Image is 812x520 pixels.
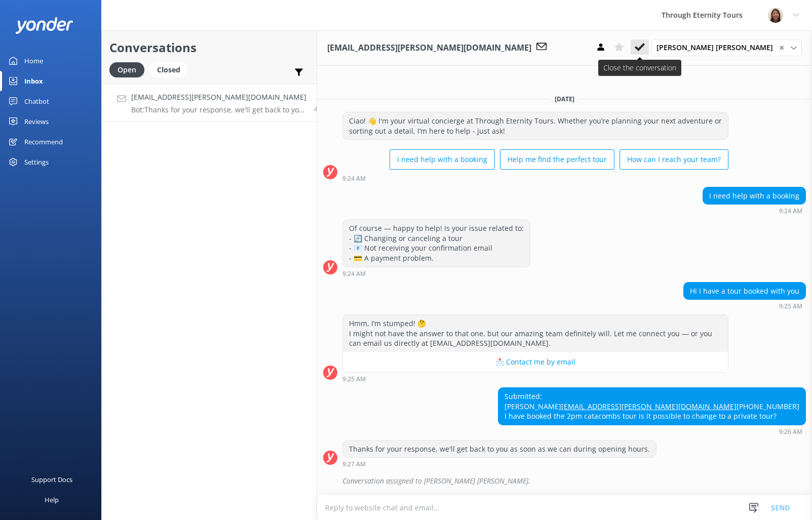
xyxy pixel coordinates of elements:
[102,84,317,122] a: [EMAIL_ADDRESS][PERSON_NAME][DOMAIN_NAME]Bot:Thanks for your response, we'll get back to you as s...
[31,469,72,490] div: Support Docs
[15,17,73,34] img: yonder-white-logo.png
[149,62,188,77] div: Closed
[24,51,43,71] div: Home
[131,105,306,114] p: Bot: Thanks for your response, we'll get back to you as soon as we can during opening hours.
[683,302,806,309] div: Sep 05 2025 09:25am (UTC +02:00) Europe/Amsterdam
[149,64,193,75] a: Closed
[343,220,530,266] div: Of course — happy to help! Is your issue related to: - 🔄 Changing or canceling a tour - 📧 Not rec...
[327,42,531,55] h3: [EMAIL_ADDRESS][PERSON_NAME][DOMAIN_NAME]
[343,315,728,352] div: Hmm, I’m stumped! 🤔 I might not have the answer to that one, but our amazing team definitely will...
[343,352,728,372] button: 📩 Contact me by email
[684,283,805,300] div: Hi I have a tour booked with you
[342,472,806,490] div: Conversation assigned to [PERSON_NAME] [PERSON_NAME].
[24,111,49,132] div: Reviews
[109,62,144,77] div: Open
[342,460,656,467] div: Sep 05 2025 09:27am (UTC +02:00) Europe/Amsterdam
[342,271,366,277] strong: 9:24 AM
[343,441,656,458] div: Thanks for your response, we'll get back to you as soon as we can during opening hours.
[45,490,59,510] div: Help
[703,207,806,214] div: Sep 05 2025 09:24am (UTC +02:00) Europe/Amsterdam
[768,8,783,23] img: 725-1755267273.png
[498,428,806,435] div: Sep 05 2025 09:26am (UTC +02:00) Europe/Amsterdam
[24,71,43,91] div: Inbox
[342,175,728,182] div: Sep 05 2025 09:24am (UTC +02:00) Europe/Amsterdam
[109,38,309,57] h2: Conversations
[498,388,805,425] div: Submitted: [PERSON_NAME] [PHONE_NUMBER] I have booked the 2pm catacombs tour is it possible to ch...
[656,42,779,53] span: [PERSON_NAME] [PERSON_NAME]
[342,461,366,467] strong: 9:27 AM
[561,402,737,411] a: [EMAIL_ADDRESS][PERSON_NAME][DOMAIN_NAME]
[109,64,149,75] a: Open
[342,176,366,182] strong: 9:24 AM
[24,132,63,152] div: Recommend
[24,91,49,111] div: Chatbot
[779,208,802,214] strong: 9:24 AM
[343,112,728,139] div: Ciao! 👋 I'm your virtual concierge at Through Eternity Tours. Whether you’re planning your next a...
[390,149,495,170] button: I need help with a booking
[779,43,784,53] span: ✕
[703,187,805,205] div: I need help with a booking
[549,95,581,103] span: [DATE]
[779,303,802,309] strong: 9:25 AM
[342,270,530,277] div: Sep 05 2025 09:24am (UTC +02:00) Europe/Amsterdam
[24,152,49,172] div: Settings
[314,105,322,113] span: Sep 05 2025 09:26am (UTC +02:00) Europe/Amsterdam
[131,92,306,103] h4: [EMAIL_ADDRESS][PERSON_NAME][DOMAIN_NAME]
[651,39,802,56] div: Assign User
[779,429,802,435] strong: 9:26 AM
[500,149,614,170] button: Help me find the perfect tour
[323,472,806,490] div: 2025-09-05T11:57:55.723
[342,376,366,382] strong: 9:25 AM
[620,149,728,170] button: How can I reach your team?
[342,375,728,382] div: Sep 05 2025 09:25am (UTC +02:00) Europe/Amsterdam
